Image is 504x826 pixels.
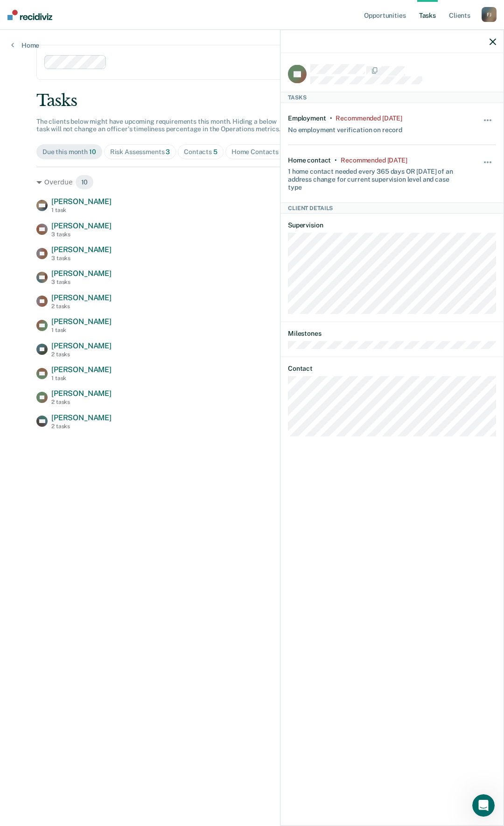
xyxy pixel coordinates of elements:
div: 2 tasks [51,399,112,405]
div: 1 task [51,327,112,333]
div: 2 tasks [51,423,112,430]
span: 5 [213,148,217,155]
div: Client Details [280,202,504,213]
div: 3 tasks [51,231,112,238]
div: 1 home contact needed every 365 days OR [DATE] of an address change for current supervision level... [288,164,462,191]
span: 10 [89,148,96,155]
div: 2 tasks [51,303,112,310]
div: Contacts [184,148,217,156]
iframe: Intercom live chat [472,794,495,817]
span: [PERSON_NAME] [51,365,112,374]
div: No employment verification on record [288,122,402,134]
span: [PERSON_NAME] [51,293,112,302]
div: • [330,114,332,122]
span: [PERSON_NAME] [51,197,112,206]
span: [PERSON_NAME] [51,317,112,326]
span: The clients below might have upcoming requirements this month. Hiding a below task will not chang... [36,118,280,133]
div: Tasks [36,91,468,110]
div: • [335,156,337,164]
span: [PERSON_NAME] [51,245,112,254]
dt: Milestones [288,330,496,338]
span: [PERSON_NAME] [51,269,112,278]
div: Due this month [42,148,96,156]
span: [PERSON_NAME] [51,389,112,398]
div: Recommended 2 months ago [336,114,402,122]
span: [PERSON_NAME] [51,341,112,350]
div: Overdue [36,175,468,190]
a: Home [11,41,39,49]
div: 1 task [51,207,112,213]
div: Tasks [280,92,504,103]
div: Recommended 2 months ago [341,156,407,164]
div: F J [482,7,497,22]
div: Home Contacts [231,148,284,156]
div: Home contact [288,156,331,164]
div: 2 tasks [51,351,112,358]
span: [PERSON_NAME] [51,221,112,230]
span: [PERSON_NAME] [51,413,112,422]
span: 10 [75,175,94,190]
div: 1 task [51,375,112,381]
dt: Contact [288,365,496,373]
div: Risk Assessments [110,148,170,156]
img: Recidiviz [7,10,52,20]
div: Employment [288,114,326,122]
span: 3 [166,148,170,155]
div: 3 tasks [51,255,112,261]
div: 3 tasks [51,279,112,285]
dt: Supervision [288,221,496,229]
